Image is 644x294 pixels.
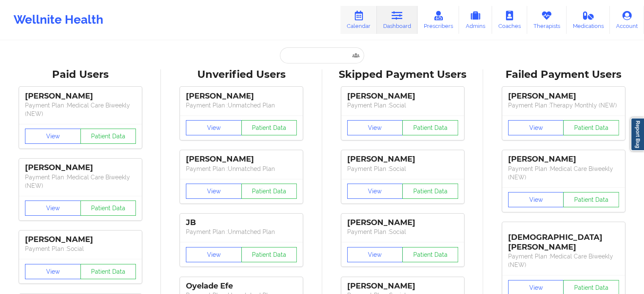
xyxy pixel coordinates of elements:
div: Oyelade Efe [186,281,297,291]
div: [PERSON_NAME] [508,91,619,101]
button: Patient Data [241,184,297,199]
button: View [186,184,242,199]
p: Payment Plan : Unmatched Plan [186,101,297,110]
a: Account [610,6,644,34]
button: Patient Data [80,201,136,216]
button: Patient Data [402,120,458,135]
div: [PERSON_NAME] [25,163,136,173]
button: Patient Data [80,264,136,279]
div: [PERSON_NAME] [347,154,458,164]
div: Failed Payment Users [489,68,638,81]
p: Payment Plan : Social [347,228,458,236]
p: Payment Plan : Medical Care Biweekly (NEW) [25,173,136,190]
div: Paid Users [6,68,155,81]
p: Payment Plan : Medical Care Biweekly (NEW) [508,252,619,269]
a: Prescribers [417,6,459,34]
button: View [186,247,242,262]
div: [PERSON_NAME] [186,154,297,164]
a: Therapists [527,6,567,34]
div: [PERSON_NAME] [25,235,136,245]
div: [PERSON_NAME] [347,91,458,101]
div: Skipped Payment Users [328,68,477,81]
a: Report Bug [630,118,644,151]
button: View [186,120,242,135]
p: Payment Plan : Medical Care Biweekly (NEW) [25,101,136,118]
button: Patient Data [241,120,297,135]
button: View [25,264,81,279]
a: Medications [567,6,610,34]
p: Payment Plan : Social [347,165,458,173]
div: [DEMOGRAPHIC_DATA][PERSON_NAME] [508,226,619,252]
button: View [347,184,403,199]
button: View [25,129,81,144]
button: View [508,192,564,207]
button: View [25,201,81,216]
button: View [347,120,403,135]
p: Payment Plan : Unmatched Plan [186,228,297,236]
button: Patient Data [563,192,619,207]
button: Patient Data [241,247,297,262]
button: Patient Data [402,247,458,262]
a: Admins [459,6,492,34]
button: Patient Data [563,120,619,135]
button: View [347,247,403,262]
button: Patient Data [80,129,136,144]
a: Dashboard [377,6,417,34]
a: Coaches [492,6,527,34]
p: Payment Plan : Medical Care Biweekly (NEW) [508,165,619,181]
button: Patient Data [402,184,458,199]
div: [PERSON_NAME] [186,91,297,101]
div: [PERSON_NAME] [508,154,619,164]
div: [PERSON_NAME] [347,281,458,291]
div: JB [186,218,297,228]
div: [PERSON_NAME] [25,91,136,101]
div: Unverified Users [167,68,316,81]
p: Payment Plan : Social [347,101,458,110]
div: [PERSON_NAME] [347,218,458,228]
button: View [508,120,564,135]
p: Payment Plan : Unmatched Plan [186,165,297,173]
a: Calendar [340,6,377,34]
p: Payment Plan : Social [25,245,136,253]
p: Payment Plan : Therapy Monthly (NEW) [508,101,619,110]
